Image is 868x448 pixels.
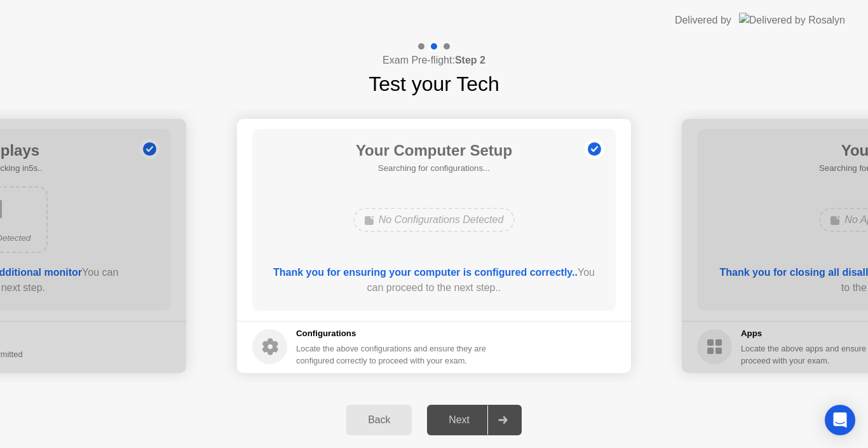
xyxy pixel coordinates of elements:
[455,55,485,65] b: Step 2
[383,53,485,68] h4: Exam Pre-flight:
[356,162,512,175] h5: Searching for configurations...
[369,69,499,99] h1: Test your Tech
[675,13,731,28] div: Delivered by
[346,405,412,435] button: Back
[273,267,578,278] b: Thank you for ensuring your computer is configured correctly..
[739,13,845,27] img: Delivered by Rosalyn
[427,405,522,435] button: Next
[431,414,487,426] div: Next
[296,343,489,367] div: Locate the above configurations and ensure they are configured correctly to proceed with your exam.
[356,139,512,162] h1: Your Computer Setup
[350,414,408,426] div: Back
[353,208,515,232] div: No Configurations Detected
[296,327,489,340] h5: Configurations
[271,265,598,295] div: You can proceed to the next step..
[825,405,855,435] div: Open Intercom Messenger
